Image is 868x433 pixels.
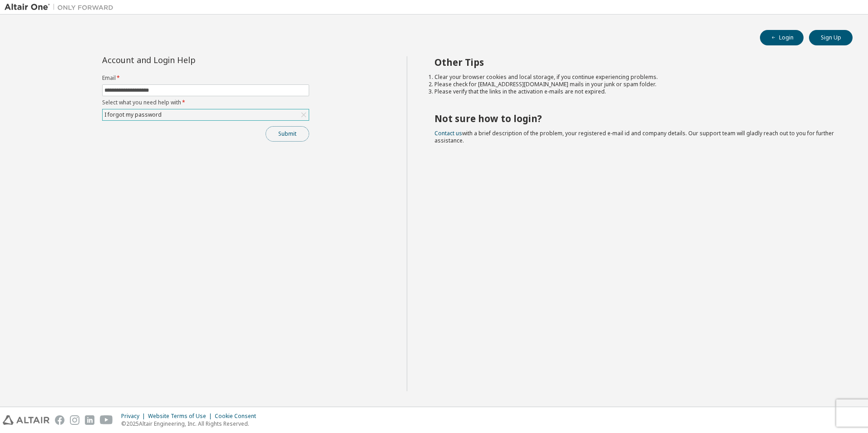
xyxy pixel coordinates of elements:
img: youtube.svg [100,415,113,425]
div: Website Terms of Use [148,413,215,420]
label: Select what you need help with [102,99,309,106]
p: © 2025 Altair Engineering, Inc. All Rights Reserved. [121,420,261,428]
span: with a brief description of the problem, your registered e-mail id and company details. Our suppo... [434,129,834,144]
img: altair_logo.svg [3,415,49,425]
button: Sign Up [809,30,853,45]
li: Please verify that the links in the activation e-mails are not expired. [434,88,837,95]
label: Email [102,74,309,82]
img: linkedin.svg [85,415,94,425]
button: Submit [266,126,309,142]
h2: Not sure how to login? [434,113,837,124]
img: instagram.svg [70,415,79,425]
div: I forgot my password [103,109,309,120]
div: Cookie Consent [215,413,261,420]
img: Altair One [5,3,118,12]
div: Account and Login Help [102,56,268,64]
a: Contact us [434,129,462,137]
h2: Other Tips [434,56,837,68]
div: I forgot my password [103,110,163,120]
div: Privacy [121,413,148,420]
li: Clear your browser cookies and local storage, if you continue experiencing problems. [434,74,837,81]
button: Login [760,30,804,45]
li: Please check for [EMAIL_ADDRESS][DOMAIN_NAME] mails in your junk or spam folder. [434,81,837,88]
img: facebook.svg [55,415,64,425]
